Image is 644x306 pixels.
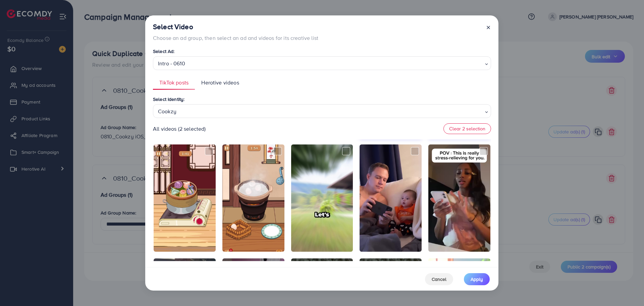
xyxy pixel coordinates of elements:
button: Clear 2 selection [443,123,491,134]
div: Cookzy [158,107,443,116]
span: Cancel [432,276,446,283]
iframe: Chat [615,276,639,301]
span: Herotive videos [201,79,239,86]
button: Apply [464,273,490,285]
input: Search for option [445,58,483,69]
p: Choose an ad group, then select an ad and videos for its creative list [153,34,318,42]
label: Select Ad: [153,48,175,55]
img: ocubiyIPRGf7akg3Ge7dlrAEGeAYLDBZBCvRSI~tplv-noop.image [222,144,284,252]
label: Select Identity: [153,96,185,103]
div: Intro - 0610 [158,59,443,68]
div: Search for option [153,104,491,118]
div: Search for option [153,56,491,70]
p: All videos (2 selected) [153,125,206,133]
img: o4YoiJacBmAywxk2OMUNzBiIAYwv8CSENRXXA~tplv-noop.image [154,144,216,252]
button: Cancel [425,273,453,285]
span: Cookzy [158,107,441,116]
span: Intro - 0610 [158,59,441,68]
h4: Select Video [153,23,318,31]
img: oc1BlFDLBbdfu22lQo9UEqS2kLIRQ0qQD3ftEg~tplv-noop.image [428,144,490,252]
span: TikTok posts [159,79,189,86]
img: oMDPyoQBftoER5F1OHIA0VESRCgfrqlZNn2EjD~tplv-noop.image [360,144,422,252]
span: Apply [471,276,483,283]
input: Search for option [445,106,483,117]
img: o0fudXyS1BDFHiaIBQXC5WELsZYgoov7DR1VEf~tplv-noop.image [291,144,353,252]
